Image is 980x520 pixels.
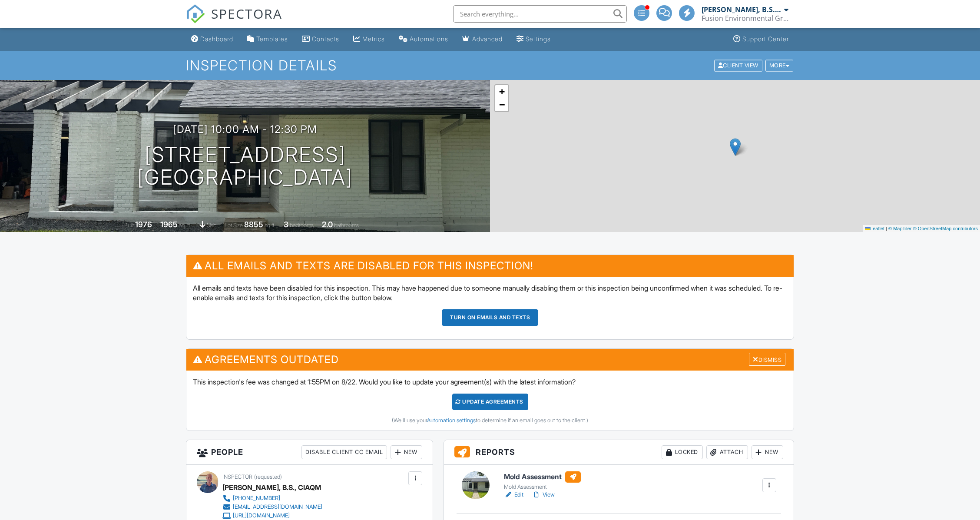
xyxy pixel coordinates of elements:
[702,14,788,23] div: Fusion Environmental Group LLC
[395,31,452,47] a: Automations (Advanced)
[244,220,263,229] div: 8855
[499,99,505,110] span: −
[193,417,787,424] div: (We'll use your to determine if an email goes out to the client.)
[254,474,282,480] span: (requested)
[749,353,785,366] div: Dismiss
[662,445,703,459] div: Locked
[211,4,282,23] span: SPECTORA
[284,220,288,229] div: 3
[452,394,528,410] div: Update Agreements
[186,349,794,370] h3: Agreements Outdated
[886,226,887,231] span: |
[179,222,191,229] span: sq. ft.
[186,4,205,23] img: The Best Home Inspection Software - Spectora
[495,98,508,111] a: Zoom out
[256,35,288,43] div: Templates
[504,490,523,499] a: Edit
[714,60,762,71] div: Client View
[222,511,322,520] a: [URL][DOMAIN_NAME]
[160,220,178,229] div: 1965
[865,226,884,231] a: Leaflet
[472,35,503,43] div: Advanced
[913,226,978,231] a: © OpenStreetMap contributors
[225,222,243,229] span: Lot Size
[459,31,506,47] a: Advanced
[513,31,554,47] a: Settings
[322,220,333,229] div: 2.0
[888,226,912,231] a: © MapTiler
[427,417,476,424] a: Automation settings
[752,445,783,459] div: New
[495,85,508,98] a: Zoom in
[504,484,581,490] div: Mold Assessment
[730,138,741,156] img: Marker
[730,31,792,47] a: Support Center
[301,445,387,459] div: Disable Client CC Email
[713,62,765,68] a: Client View
[350,31,388,47] a: Metrics
[526,35,551,43] div: Settings
[186,58,794,73] h1: Inspection Details
[265,222,275,229] span: sq.ft.
[312,35,339,43] div: Contacts
[290,222,314,229] span: bedrooms
[135,220,152,229] div: 1976
[207,222,216,229] span: slab
[186,440,433,465] h3: People
[222,503,322,511] a: [EMAIL_ADDRESS][DOMAIN_NAME]
[298,31,343,47] a: Contacts
[193,283,787,303] p: All emails and texts have been disabled for this inspection. This may have happened due to someon...
[233,512,290,519] div: [URL][DOMAIN_NAME]
[233,495,280,502] div: [PHONE_NUMBER]
[222,481,321,494] div: [PERSON_NAME], B.S., CIAQM
[124,222,134,229] span: Built
[244,31,291,47] a: Templates
[200,35,233,43] div: Dashboard
[453,5,627,23] input: Search everything...
[442,309,538,326] button: Turn on emails and texts
[391,445,422,459] div: New
[532,490,555,499] a: View
[410,35,448,43] div: Automations
[186,371,794,431] div: This inspection's fee was changed at 1:55PM on 8/22. Would you like to update your agreement(s) w...
[186,12,282,30] a: SPECTORA
[137,143,353,189] h1: [STREET_ADDRESS] [GEOGRAPHIC_DATA]
[186,255,794,276] h3: All emails and texts are disabled for this inspection!
[222,494,322,503] a: [PHONE_NUMBER]
[504,471,581,490] a: Mold Assessment Mold Assessment
[222,474,252,480] span: Inspector
[765,60,794,71] div: More
[233,503,322,510] div: [EMAIL_ADDRESS][DOMAIN_NAME]
[504,471,581,483] h6: Mold Assessment
[334,222,359,229] span: bathrooms
[706,445,748,459] div: Attach
[362,35,385,43] div: Metrics
[499,86,505,97] span: +
[702,5,782,14] div: [PERSON_NAME], B.S., CIAQM
[444,440,794,465] h3: Reports
[742,35,789,43] div: Support Center
[188,31,237,47] a: Dashboard
[173,123,317,135] h3: [DATE] 10:00 am - 12:30 pm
